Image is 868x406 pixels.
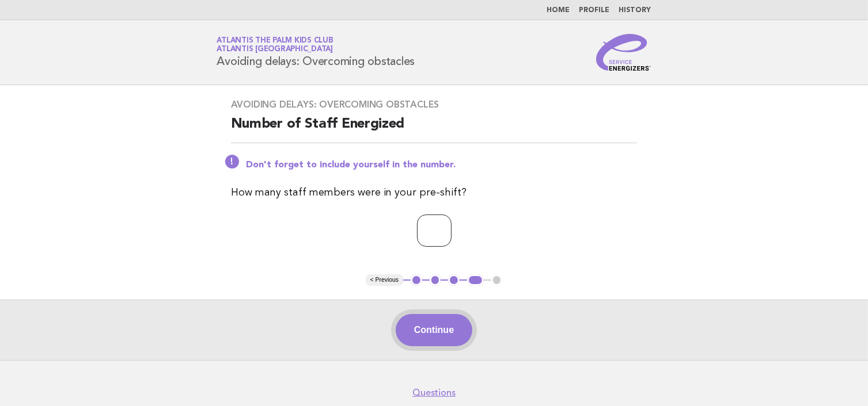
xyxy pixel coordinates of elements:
[448,274,460,286] button: 3
[231,99,638,110] h3: Avoiding delays: Overcoming obstacles
[467,274,484,286] button: 4
[547,7,570,14] a: Home
[217,46,333,53] span: Atlantis [GEOGRAPHIC_DATA]
[596,34,651,71] img: Service Energizers
[231,185,638,201] p: How many staff members were in your pre-shift?
[411,274,422,286] button: 1
[231,115,638,143] h2: Number of Staff Energized
[217,37,415,67] h1: Avoiding delays: Overcoming obstacles
[246,159,638,171] p: Don't forget to include yourself in the number.
[619,7,651,14] a: History
[579,7,610,14] a: Profile
[430,274,441,286] button: 2
[396,314,472,346] button: Continue
[217,37,333,53] a: Atlantis The Palm Kids ClubAtlantis [GEOGRAPHIC_DATA]
[366,274,403,286] button: < Previous
[412,387,456,399] a: Questions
